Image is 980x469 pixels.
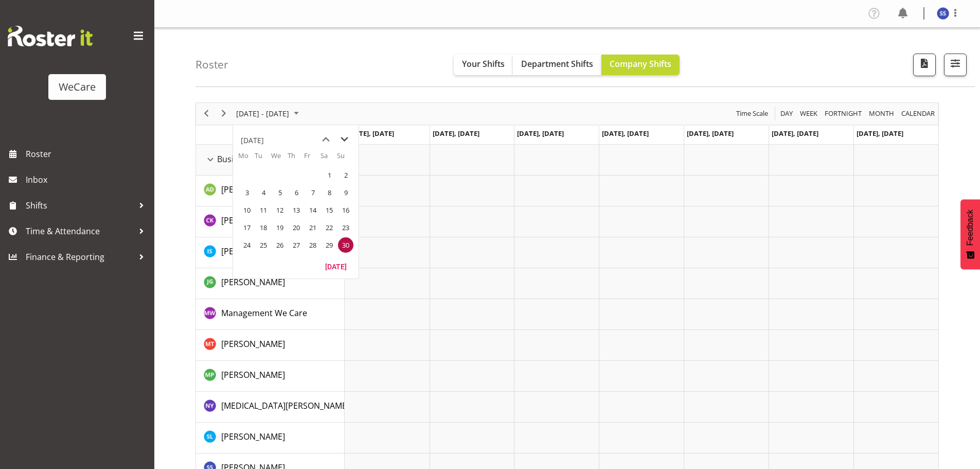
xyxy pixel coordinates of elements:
span: Thursday, June 27, 2024 [289,237,304,253]
button: next month [335,130,353,149]
a: [MEDICAL_DATA][PERSON_NAME] [221,399,349,412]
button: Timeline Month [867,107,896,120]
span: [DATE], [DATE] [347,129,394,138]
span: Saturday, June 1, 2024 [322,167,337,183]
span: Wednesday, June 12, 2024 [272,202,288,218]
td: Aleea Devenport resource [196,176,345,206]
button: Your Shifts [454,55,513,75]
span: Friday, June 28, 2024 [305,237,320,253]
span: Monday, June 17, 2024 [239,220,255,235]
span: Sunday, June 16, 2024 [338,202,353,218]
span: Day [779,107,794,120]
span: Shifts [26,198,134,213]
span: Thursday, June 13, 2024 [289,202,304,218]
span: Monday, June 10, 2024 [239,202,255,218]
img: savita-savita11083.jpg [937,7,949,20]
span: Company Shifts [610,58,671,70]
a: [PERSON_NAME] [221,214,285,227]
span: Department Shifts [521,58,593,70]
button: Time Scale [735,107,770,120]
span: Wednesday, June 19, 2024 [272,220,288,235]
button: Company Shifts [601,55,680,75]
a: [PERSON_NAME] [221,276,285,288]
div: previous period [198,103,215,125]
td: Management We Care resource [196,299,345,330]
th: We [271,151,288,166]
td: Nikita Yates resource [196,392,345,423]
a: [PERSON_NAME] [221,338,285,350]
a: Management We Care [221,307,307,319]
td: Michelle Thomas resource [196,330,345,361]
span: Sunday, June 2, 2024 [338,167,353,183]
span: [DATE], [DATE] [772,129,818,138]
td: Sunday, June 30, 2024 [337,236,353,254]
span: [PERSON_NAME] [221,246,285,257]
span: [PERSON_NAME] [221,215,285,226]
button: Filter Shifts [944,54,967,76]
button: Fortnight [823,107,864,120]
div: WeCare [59,79,96,95]
span: Tuesday, June 18, 2024 [256,220,271,235]
img: Rosterit website logo [8,26,93,46]
td: Janine Grundler resource [196,268,345,299]
a: [PERSON_NAME] [221,369,285,381]
span: [MEDICAL_DATA][PERSON_NAME] [221,400,349,411]
span: [DATE], [DATE] [602,129,649,138]
span: [DATE], [DATE] [687,129,734,138]
button: Download a PDF of the roster according to the set date range. [913,54,936,76]
button: June 2024 [235,107,304,120]
button: Next [217,107,231,120]
span: [DATE] - [DATE] [235,107,290,120]
span: Week [799,107,818,120]
span: Friday, June 14, 2024 [305,202,320,218]
button: Timeline Week [798,107,819,120]
span: calendar [900,107,936,120]
span: [DATE], [DATE] [433,129,479,138]
span: [PERSON_NAME] [221,338,285,350]
span: Time Scale [735,107,769,120]
span: Monday, June 24, 2024 [239,237,255,253]
span: [DATE], [DATE] [857,129,903,138]
button: Department Shifts [513,55,601,75]
button: Today [318,259,353,273]
th: Mo [238,151,255,166]
div: title [241,130,264,151]
span: Feedback [966,210,975,246]
button: Previous [200,107,213,120]
span: [DATE], [DATE] [517,129,564,138]
span: Wednesday, June 5, 2024 [272,185,288,200]
span: Fortnight [824,107,863,120]
span: Sunday, June 30, 2024 [338,237,353,253]
button: Month [900,107,937,120]
td: Chloe Kim resource [196,206,345,237]
button: Timeline Day [779,107,795,120]
div: next period [215,103,233,125]
span: Tuesday, June 4, 2024 [256,185,271,200]
span: Monday, June 3, 2024 [239,185,255,200]
span: Roster [26,146,149,162]
td: Isabel Simcox resource [196,237,345,268]
td: Millie Pumphrey resource [196,361,345,392]
span: [PERSON_NAME] [221,431,285,442]
span: Wednesday, June 26, 2024 [272,237,288,253]
span: Saturday, June 15, 2024 [322,202,337,218]
span: Your Shifts [462,58,505,70]
a: [PERSON_NAME] [221,430,285,443]
button: Feedback - Show survey [960,199,980,269]
span: Saturday, June 22, 2024 [322,220,337,235]
span: Sunday, June 23, 2024 [338,220,353,235]
span: Thursday, June 20, 2024 [289,220,304,235]
span: Tuesday, June 25, 2024 [256,237,271,253]
span: Saturday, June 29, 2024 [322,237,337,253]
div: June 24 - 30, 2024 [233,103,305,125]
a: [PERSON_NAME] [221,183,285,196]
span: [PERSON_NAME] [221,184,285,195]
th: Su [337,151,353,166]
th: Tu [255,151,271,166]
span: Inbox [26,172,149,187]
button: previous month [316,130,335,149]
h4: Roster [195,59,228,71]
th: Sa [320,151,337,166]
td: Sarah Lamont resource [196,423,345,454]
